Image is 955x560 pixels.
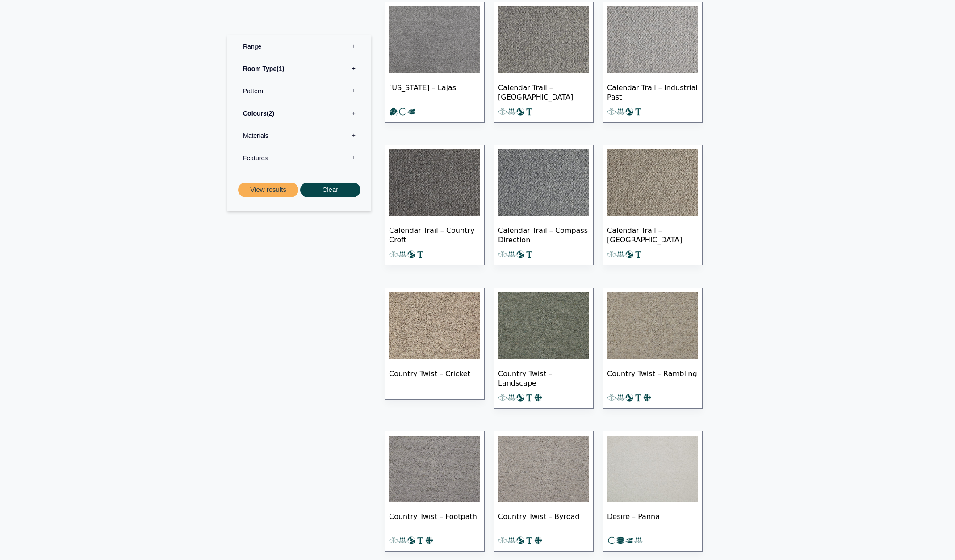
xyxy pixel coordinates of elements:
span: Country Twist – Byroad [498,505,589,536]
label: Features [234,147,364,169]
span: Calendar Trail – [GEOGRAPHIC_DATA] [498,76,589,107]
label: Pattern [234,80,364,102]
span: Country Twist – Landscape [498,362,589,393]
a: Country Twist – Landscape [494,288,594,409]
img: Country Twist - Cricket [389,292,480,359]
a: Calendar Trail – Compass Direction [494,145,594,266]
a: Country Twist – Footpath [385,431,485,552]
a: [US_STATE] – Lajas [385,2,485,123]
a: Calendar Trail – [GEOGRAPHIC_DATA] [603,145,703,266]
a: Desire – Panna [603,431,703,552]
span: Calendar Trail – Compass Direction [498,219,589,250]
span: Country Twist – Cricket [389,362,480,393]
a: Calendar Trail – Industrial Past [603,2,703,123]
a: Calendar Trail – [GEOGRAPHIC_DATA] [494,2,594,123]
span: 2 [267,110,274,117]
span: Calendar Trail – Country Croft [389,219,480,250]
span: [US_STATE] – Lajas [389,76,480,107]
a: Country Twist - Cricket Country Twist – Cricket [385,288,485,400]
button: Clear [300,183,360,197]
label: Colours [234,102,364,124]
span: Country Twist – Footpath [389,505,480,536]
label: Materials [234,124,364,147]
span: Desire – Panna [607,505,698,536]
label: Range [234,35,364,58]
label: Room Type [234,58,364,80]
span: Calendar Trail – [GEOGRAPHIC_DATA] [607,219,698,250]
span: Calendar Trail – Industrial Past [607,76,698,107]
a: Country Twist – Rambling [603,288,703,409]
a: Country Twist – Byroad [494,431,594,552]
button: View results [238,183,298,197]
span: 1 [276,65,284,72]
span: Country Twist – Rambling [607,362,698,393]
a: Calendar Trail – Country Croft [385,145,485,266]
